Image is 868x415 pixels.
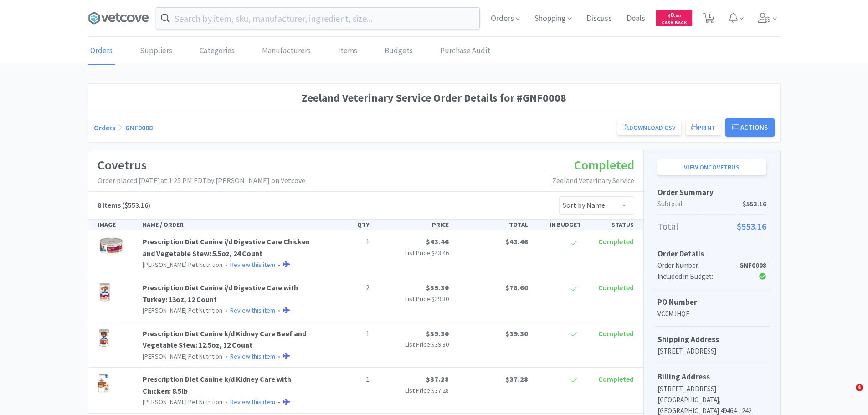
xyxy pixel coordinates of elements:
a: Download CSV [617,120,681,135]
p: List Price: [377,385,449,395]
h5: ($553.16) [98,200,150,211]
span: • [277,306,282,314]
p: 1 [324,328,370,340]
p: Zeeland Veterinary Service [552,175,634,187]
p: Subtotal [657,199,766,210]
span: Completed [598,283,634,292]
span: • [224,306,229,314]
p: List Price: [377,339,449,349]
p: 1 [324,236,370,248]
a: Prescription Diet Canine k/d Kidney Care Beef and Vegetable Stew: 12.5oz, 12 Count [143,329,306,350]
div: IMAGE [94,220,139,230]
a: Review this item [230,261,275,269]
a: Prescription Diet Canine i/d Digestive Care with Turkey: 13oz, 12 Count [143,283,298,304]
span: $ [668,13,670,19]
a: Budgets [382,37,415,65]
div: TOTAL [452,220,532,230]
h1: Covetrus [98,155,305,175]
button: Actions [725,118,775,137]
span: $39.30 [431,340,449,348]
a: GNF0008 [125,123,153,132]
span: • [277,352,282,360]
h5: Order Details [657,248,766,260]
a: Review this item [230,352,275,360]
div: NAME / ORDER [139,220,320,230]
a: Items [336,37,360,65]
h5: Billing Address [657,371,766,383]
span: $553.16 [743,199,766,210]
a: Review this item [230,398,275,406]
span: 0 [668,10,681,19]
a: Purchase Audit [438,37,493,65]
strong: GNF0008 [739,261,766,270]
a: Discuss [583,15,616,23]
a: Orders [94,123,115,132]
span: $37.28 [505,374,528,384]
a: Deals [623,15,649,23]
span: Completed [598,237,634,246]
p: List Price: [377,294,449,304]
span: [PERSON_NAME] Pet Nutrition [143,398,222,406]
iframe: Intercom live chat [837,384,859,406]
a: $0.00Cash Back [656,6,692,31]
span: Completed [574,157,634,173]
h5: PO Number [657,296,766,308]
span: 8 Items [98,200,121,210]
span: . 00 [674,13,681,19]
span: • [224,261,229,269]
a: Review this item [230,306,275,314]
span: • [224,398,229,406]
img: dab0d61ea755493a8220bbffca66352d_38590.png [98,328,111,348]
p: List Price: [377,248,449,258]
span: Cash Back [662,20,687,26]
span: $43.46 [431,249,449,257]
a: View onCovetrus [657,159,766,175]
p: [STREET_ADDRESS] [657,384,766,395]
img: 301a607c3ebe4205ada325e7dac15e61_462201.png [98,236,125,256]
span: • [277,261,282,269]
a: Prescription Diet Canine i/d Digestive Care Chicken and Vegetable Stew: 5.5oz, 24 Count [143,237,310,258]
span: 4 [856,384,863,391]
span: $553.16 [737,219,766,234]
a: Prescription Diet Canine k/d Kidney Care with Chicken: 8.5lb [143,374,291,395]
div: Order Number: [657,260,730,271]
span: • [224,352,229,360]
span: • [277,398,282,406]
p: 2 [324,282,370,294]
a: Suppliers [138,37,175,65]
span: $43.46 [426,237,449,246]
span: [PERSON_NAME] Pet Nutrition [143,261,222,269]
button: Print [686,120,721,135]
h5: Shipping Address [657,333,766,346]
a: 1 [699,15,718,24]
span: $37.28 [426,374,449,384]
a: Orders [88,37,115,65]
img: 3e39d30c43664d9899ff9711fcdc9c48_419403.png [98,282,112,302]
p: Total [657,219,766,234]
span: $78.60 [505,283,528,292]
span: $39.30 [431,295,449,303]
img: 82c3591b28094c638615b86068c563b9_34155.png [98,374,109,394]
a: Categories [197,37,237,65]
span: [PERSON_NAME] Pet Nutrition [143,306,222,314]
p: 1 [324,374,370,385]
div: STATUS [585,220,637,230]
p: [STREET_ADDRESS] [657,346,766,357]
div: PRICE [373,220,452,230]
span: [PERSON_NAME] Pet Nutrition [143,352,222,360]
span: Completed [598,329,634,338]
h5: Order Summary [657,186,766,199]
div: Included in Budget: [657,271,730,282]
h1: Zeeland Veterinary Service Order Details for #GNF0008 [94,89,775,107]
span: $39.30 [426,329,449,338]
a: Manufacturers [260,37,313,65]
div: QTY [320,220,373,230]
span: $39.30 [505,329,528,338]
p: VC0MJHQF [657,308,766,319]
span: $39.30 [426,283,449,292]
input: Search by item, sku, manufacturer, ingredient, size... [156,8,479,29]
div: IN BUDGET [532,220,585,230]
span: $43.46 [505,237,528,246]
p: Order placed: [DATE] at 1:25 PM EDT by [PERSON_NAME] on Vetcove [98,175,305,187]
span: Completed [598,374,634,384]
